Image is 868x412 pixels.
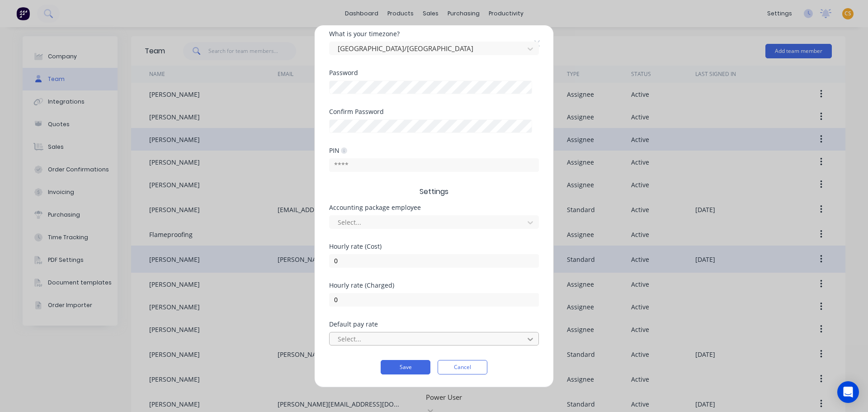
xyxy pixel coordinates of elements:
div: Accounting package employee [329,204,539,211]
div: Hourly rate (Charged) [329,282,539,289]
button: Cancel [438,360,487,374]
div: Password [329,70,539,76]
div: What is your timezone? [329,31,539,37]
div: Default pay rate [329,321,539,327]
button: Save [381,360,430,374]
span: Settings [329,186,539,197]
div: PIN [329,146,347,155]
input: $0 [329,254,539,268]
div: Open Intercom Messenger [837,381,859,403]
input: $0 [329,293,539,307]
div: Confirm Password [329,109,539,115]
div: Hourly rate (Cost) [329,243,539,250]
